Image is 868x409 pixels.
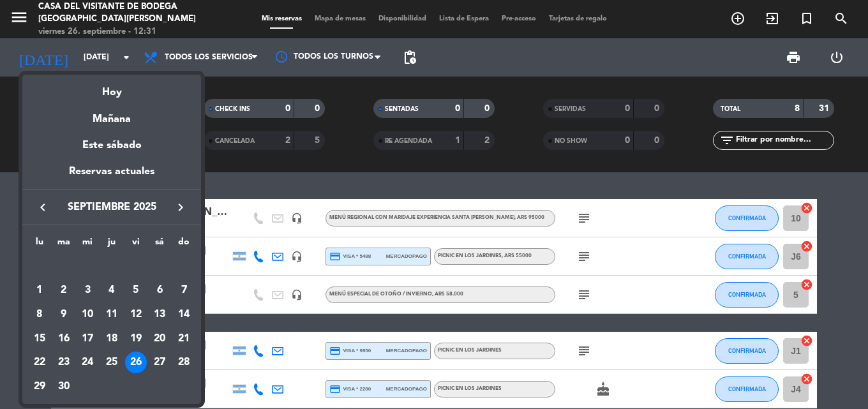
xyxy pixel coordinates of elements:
div: 22 [29,352,50,373]
div: 24 [77,352,98,373]
td: 12 de septiembre de 2025 [124,302,148,327]
div: 12 [125,304,147,325]
i: keyboard_arrow_right [173,200,188,215]
div: 17 [77,328,98,350]
td: 25 de septiembre de 2025 [100,351,124,375]
td: 11 de septiembre de 2025 [100,302,124,327]
td: 13 de septiembre de 2025 [148,302,172,327]
td: 24 de septiembre de 2025 [75,351,100,375]
div: 13 [149,304,170,325]
td: 30 de septiembre de 2025 [52,375,76,399]
div: Hoy [22,75,201,101]
td: 7 de septiembre de 2025 [172,279,196,303]
div: 11 [101,304,123,325]
td: 5 de septiembre de 2025 [124,279,148,303]
div: 27 [149,352,170,373]
button: keyboard_arrow_right [169,199,192,216]
th: domingo [172,235,196,255]
td: 8 de septiembre de 2025 [27,302,52,327]
th: miércoles [75,235,100,255]
div: 30 [53,376,75,398]
span: septiembre 2025 [54,199,169,216]
div: 2 [53,279,75,301]
td: 28 de septiembre de 2025 [172,351,196,375]
div: 26 [125,352,147,373]
div: 18 [101,328,123,350]
div: 23 [53,352,75,373]
td: 17 de septiembre de 2025 [75,327,100,351]
td: 20 de septiembre de 2025 [148,327,172,351]
td: SEP. [27,255,196,279]
div: 25 [101,352,123,373]
td: 23 de septiembre de 2025 [52,351,76,375]
td: 9 de septiembre de 2025 [52,302,76,327]
td: 29 de septiembre de 2025 [27,375,52,399]
td: 2 de septiembre de 2025 [52,279,76,303]
td: 3 de septiembre de 2025 [75,279,100,303]
div: 1 [29,279,50,301]
td: 10 de septiembre de 2025 [75,302,100,327]
th: lunes [27,235,52,255]
th: viernes [124,235,148,255]
th: jueves [100,235,124,255]
div: 29 [29,376,50,398]
td: 27 de septiembre de 2025 [148,351,172,375]
td: 16 de septiembre de 2025 [52,327,76,351]
div: 16 [53,328,75,350]
td: 26 de septiembre de 2025 [124,351,148,375]
td: 22 de septiembre de 2025 [27,351,52,375]
td: 14 de septiembre de 2025 [172,302,196,327]
div: 9 [53,304,75,325]
div: 15 [29,328,50,350]
th: martes [52,235,76,255]
div: 6 [149,279,170,301]
div: Reservas actuales [22,163,201,190]
div: 20 [149,328,170,350]
div: 8 [29,304,50,325]
td: 19 de septiembre de 2025 [124,327,148,351]
td: 15 de septiembre de 2025 [27,327,52,351]
td: 21 de septiembre de 2025 [172,327,196,351]
td: 6 de septiembre de 2025 [148,279,172,303]
div: 14 [173,304,195,325]
td: 18 de septiembre de 2025 [100,327,124,351]
div: 28 [173,352,195,373]
div: 3 [77,279,98,301]
div: 21 [173,328,195,350]
div: 5 [125,279,147,301]
div: 7 [173,279,195,301]
div: 10 [77,304,98,325]
i: keyboard_arrow_left [35,200,50,215]
td: 1 de septiembre de 2025 [27,279,52,303]
div: Este sábado [22,128,201,163]
th: sábado [148,235,172,255]
button: keyboard_arrow_left [31,199,54,216]
div: 19 [125,328,147,350]
div: Mañana [22,101,201,128]
td: 4 de septiembre de 2025 [100,279,124,303]
div: 4 [101,279,123,301]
